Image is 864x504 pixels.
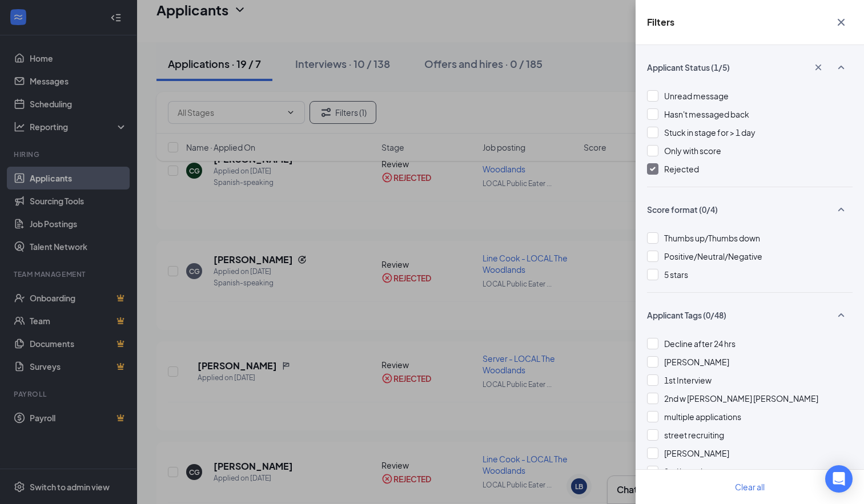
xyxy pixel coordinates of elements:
button: Cross [830,11,853,33]
h5: Filters [647,16,674,29]
svg: Cross [813,62,824,73]
svg: Cross [834,15,848,29]
button: SmallChevronUp [830,199,853,220]
span: Hasn't messaged back [664,109,749,119]
span: 1st Interview [664,375,712,385]
span: Only with score [664,146,721,156]
span: Unread message [664,91,729,101]
span: 5 stars [664,269,688,280]
div: Open Intercom Messenger [825,465,853,493]
span: Applicant Status (1/5) [647,62,730,73]
button: Clear all [721,475,778,498]
span: 2nd interview [664,466,714,477]
svg: SmallChevronUp [834,308,848,322]
span: 2nd w [PERSON_NAME] [PERSON_NAME] [664,393,818,404]
span: street recruiting [664,430,724,440]
span: Rejected [664,164,699,174]
span: multiple applications [664,412,741,422]
svg: SmallChevronUp [834,61,848,74]
span: Score format (0/4) [647,204,718,215]
span: Positive/Neutral/Negative [664,251,762,261]
span: Decline after 24 hrs [664,338,736,349]
button: SmallChevronUp [830,57,853,78]
span: [PERSON_NAME] [664,357,729,367]
span: Stuck in stage for > 1 day [664,127,756,138]
img: checkbox [650,167,656,171]
button: Cross [807,58,830,77]
button: SmallChevronUp [830,304,853,326]
span: [PERSON_NAME] [664,448,729,458]
span: Applicant Tags (0/48) [647,309,726,321]
svg: SmallChevronUp [834,203,848,216]
span: Thumbs up/Thumbs down [664,233,760,243]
